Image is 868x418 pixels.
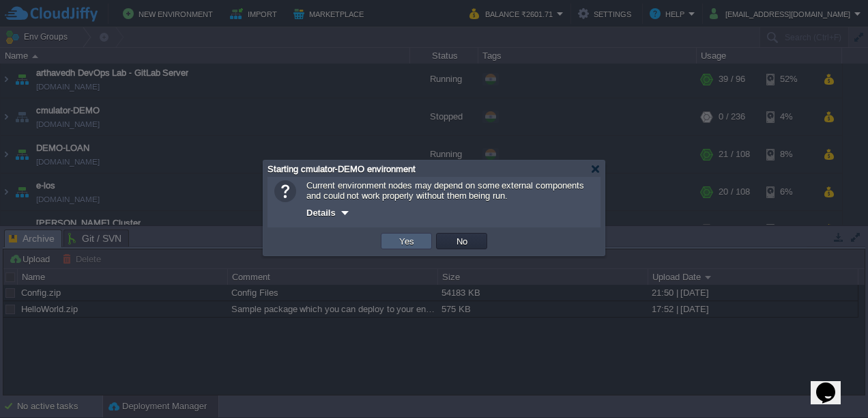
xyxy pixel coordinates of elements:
span: Current environment nodes may depend on some external components and could not work properly with... [306,180,584,201]
span: Starting cmulator-DEMO environment [267,164,416,174]
button: No [452,235,472,247]
iframe: chat widget [811,363,854,404]
span: Details [306,208,336,218]
button: Yes [395,235,418,247]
